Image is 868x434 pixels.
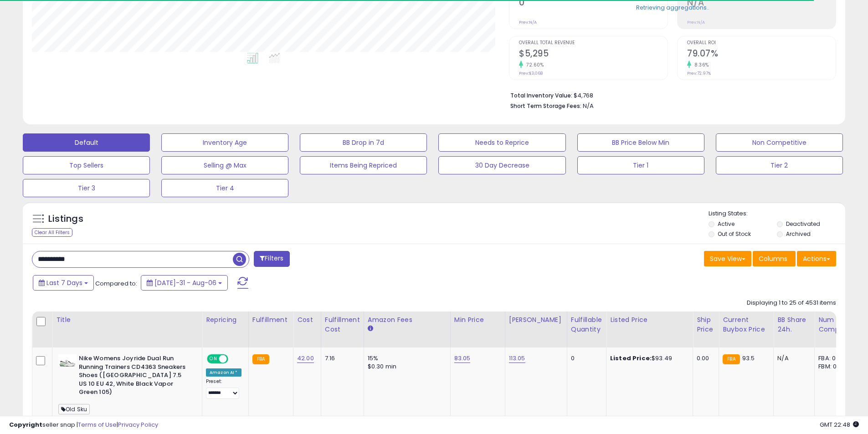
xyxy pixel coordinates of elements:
div: 0.00 [697,354,712,363]
div: Cost [297,315,317,325]
div: Amazon Fees [368,315,447,325]
button: Filters [254,251,289,267]
button: Non Competitive [716,133,843,152]
div: Ship Price [697,315,715,334]
a: 83.05 [454,354,471,363]
span: [DATE]-31 - Aug-06 [154,278,216,287]
span: ON [208,355,219,363]
div: [PERSON_NAME] [509,315,563,325]
a: Privacy Policy [118,420,158,429]
div: Fulfillment [252,315,289,325]
div: Retrieving aggregations.. [636,3,709,11]
span: 2025-08-14 22:48 GMT [820,420,859,429]
div: Current Buybox Price [723,315,770,334]
div: Amazon AI * [206,368,241,377]
span: OFF [227,355,241,363]
button: Tier 2 [716,156,843,174]
span: Compared to: [95,279,137,288]
b: Nike Womens Joyride Dual Run Running Trainers CD4363 Sneakers Shoes ([GEOGRAPHIC_DATA] 7.5 US 10 ... [79,354,190,399]
div: FBA: 0 [818,354,848,363]
div: Preset: [206,378,241,399]
div: 7.16 [325,354,357,363]
span: 93.5 [742,354,755,363]
button: Tier 4 [161,179,288,197]
a: 42.00 [297,354,314,363]
button: Columns [753,251,796,266]
h5: Listings [48,213,83,225]
p: Listing States: [709,209,845,218]
button: Default [23,133,150,152]
button: Last 7 Days [33,275,94,291]
small: FBA [723,354,740,364]
label: Archived [786,230,811,238]
b: Listed Price: [610,354,652,363]
div: N/A [777,354,807,363]
div: Title [56,315,198,325]
div: $0.30 min [368,363,443,371]
div: BB Share 24h. [777,315,811,334]
button: [DATE]-31 - Aug-06 [141,275,228,291]
button: Save View [704,251,751,266]
a: Terms of Use [78,420,117,429]
label: Deactivated [786,220,820,228]
span: Last 7 Days [46,278,82,287]
span: Old Sku [58,404,90,414]
div: 0 [571,354,599,363]
button: Actions [797,251,836,266]
label: Active [718,220,734,228]
button: Tier 3 [23,179,150,197]
div: $93.49 [610,354,686,363]
button: Tier 1 [577,156,704,174]
div: Min Price [454,315,501,325]
button: BB Price Below Min [577,133,704,152]
div: Repricing [206,315,245,325]
small: FBA [252,354,269,364]
button: 30 Day Decrease [438,156,565,174]
small: Amazon Fees. [368,325,373,333]
div: seller snap | | [9,421,158,429]
button: BB Drop in 7d [300,133,427,152]
div: Clear All Filters [32,228,72,237]
button: Needs to Reprice [438,133,565,152]
div: Fulfillable Quantity [571,315,602,334]
div: Fulfillment Cost [325,315,360,334]
div: Listed Price [610,315,689,325]
label: Out of Stock [718,230,751,238]
div: FBM: 0 [818,363,848,371]
div: Displaying 1 to 25 of 4531 items [747,299,836,307]
span: Columns [759,254,787,263]
button: Inventory Age [161,133,288,152]
strong: Copyright [9,420,42,429]
div: 15% [368,354,443,363]
button: Items Being Repriced [300,156,427,174]
div: Num of Comp. [818,315,852,334]
img: 41SzLdPMXNL._SL40_.jpg [58,354,77,367]
button: Top Sellers [23,156,150,174]
button: Selling @ Max [161,156,288,174]
a: 113.05 [509,354,525,363]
